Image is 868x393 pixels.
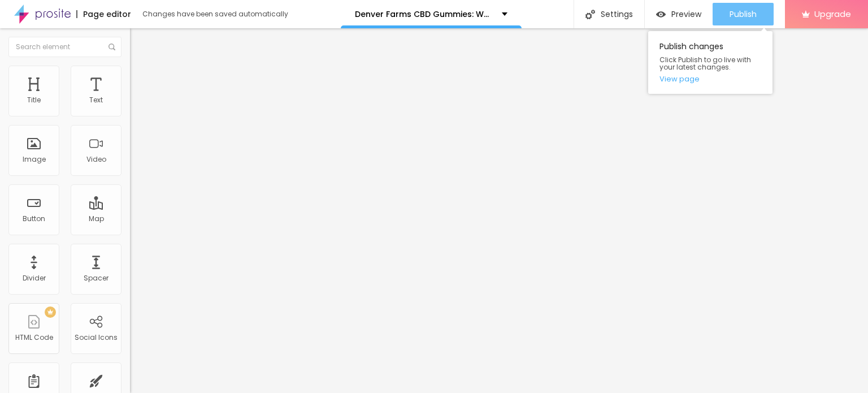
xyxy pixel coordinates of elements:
span: Publish [730,10,757,19]
div: Divider [23,274,46,282]
button: Publish [713,3,774,25]
div: Video [86,156,106,163]
iframe: Editor [130,28,868,393]
img: Icone [108,44,115,50]
a: View page [659,75,761,83]
div: Changes have been saved automatically [142,11,288,18]
img: view-1.svg [656,10,666,19]
div: Social Icons [75,334,118,342]
img: Icone [585,10,595,19]
div: Page editor [76,10,131,18]
div: Title [27,96,41,104]
div: Spacer [84,274,108,282]
div: Publish changes [648,31,772,94]
div: Map [89,215,104,223]
input: Search element [8,37,121,57]
button: Preview [645,3,713,25]
div: Button [23,215,45,223]
span: Preview [671,10,701,19]
div: HTML Code [15,334,53,342]
span: Click Publish to go live with your latest changes. [659,56,761,71]
p: Denver Farms CBD Gummies: We Tested It for 90 Days - the Real Science Behind [355,10,493,18]
div: Text [89,96,103,104]
div: Image [23,156,46,163]
span: Upgrade [814,9,851,19]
